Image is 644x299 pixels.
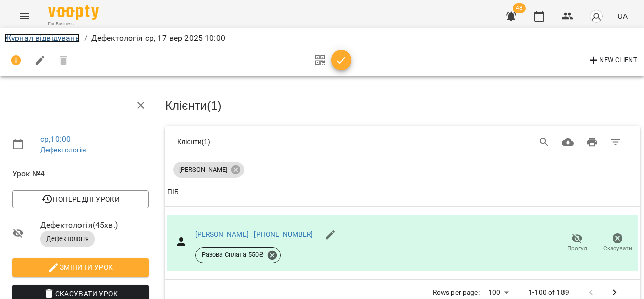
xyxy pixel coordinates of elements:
a: [PERSON_NAME] [195,230,249,238]
img: Voopty Logo [48,5,99,20]
img: avatar_s.png [589,9,603,23]
li: / [84,32,87,44]
nav: breadcrumb [4,32,640,44]
button: Фільтр [604,130,628,154]
button: Прогул [556,229,597,257]
span: 48 [513,3,526,13]
span: Разова Сплата 550 ₴ [196,250,270,259]
span: UA [617,11,628,21]
div: [PERSON_NAME] [173,162,244,178]
a: Дефектологія [40,146,86,154]
span: [PERSON_NAME] [173,165,233,174]
button: Search [532,130,556,154]
a: [PHONE_NUMBER] [254,230,313,238]
p: Дефектологія ср, 17 вер 2025 10:00 [91,32,225,44]
span: Скасувати [603,244,632,253]
div: Sort [167,186,179,198]
button: Друк [580,130,604,154]
p: 1-100 of 189 [528,288,569,298]
button: Завантажити CSV [556,130,580,154]
div: Разова Сплата 550₴ [195,247,281,263]
div: Table Toolbar [165,126,640,158]
span: Урок №4 [12,168,149,180]
h3: Клієнти ( 1 ) [165,99,640,112]
button: Змінити урок [12,258,149,276]
button: Menu [12,4,36,28]
p: Rows per page: [433,288,480,298]
button: UA [613,7,632,25]
span: New Client [588,54,637,67]
span: ПІБ [167,186,638,198]
a: ср , 10:00 [40,134,71,144]
button: New Client [585,52,640,69]
a: Журнал відвідувань [4,33,80,43]
div: Клієнти ( 1 ) [177,137,371,147]
div: ПІБ [167,186,179,198]
span: Прогул [567,244,587,253]
span: Змінити урок [20,261,141,273]
button: Скасувати [597,229,638,257]
button: Попередні уроки [12,190,149,208]
span: Дефектологія [40,234,95,244]
span: Попередні уроки [20,193,141,205]
span: For Business [48,21,99,27]
span: Дефектологія ( 45 хв. ) [40,219,149,231]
